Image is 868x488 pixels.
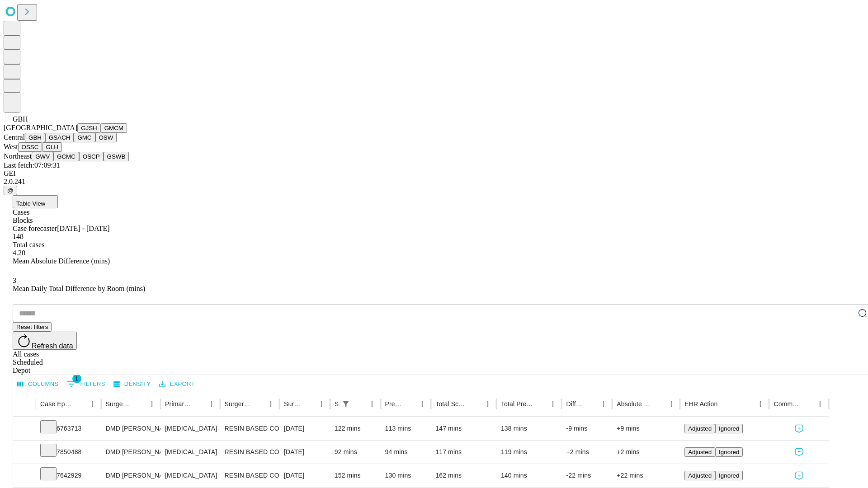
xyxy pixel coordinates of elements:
button: Ignored [715,471,743,480]
div: +9 mins [617,417,675,440]
div: 117 mins [435,441,492,464]
button: Density [111,377,153,391]
button: Sort [469,398,481,410]
button: Show filters [65,377,108,391]
button: Expand [18,445,31,460]
div: 138 mins [501,417,557,440]
div: [MEDICAL_DATA] [165,441,215,464]
span: 1 [72,374,81,383]
button: Menu [315,398,328,410]
button: Adjusted [684,424,715,433]
div: DMD [PERSON_NAME] Dmd [106,464,156,487]
div: 113 mins [385,417,427,440]
button: Menu [205,398,218,410]
div: Predicted In Room Duration [385,400,403,408]
span: GBH [13,115,28,123]
div: Case Epic Id [40,400,73,408]
div: -22 mins [566,464,608,487]
span: Refresh data [32,342,73,350]
button: Export [157,377,197,391]
button: Adjusted [684,471,715,480]
span: 148 [13,233,24,240]
button: Menu [264,398,277,410]
div: 147 mins [435,417,492,440]
div: +22 mins [617,464,675,487]
button: Sort [801,398,814,410]
button: Sort [353,398,366,410]
div: Scheduled In Room Duration [335,400,339,408]
button: Adjusted [684,447,715,457]
button: Menu [597,398,610,410]
div: [DATE] [284,464,325,487]
button: @ [4,186,17,195]
button: Reset filters [13,322,52,332]
div: 119 mins [501,441,557,464]
button: Expand [18,468,31,484]
button: OSSC [18,142,42,152]
div: +2 mins [617,441,675,464]
div: [MEDICAL_DATA] [165,417,215,440]
div: RESIN BASED COMPOSITE 1 SURFACE, POSTERIOR [225,441,275,464]
span: 3 [13,277,16,284]
div: 7850488 [40,441,97,464]
span: Central [4,133,25,141]
button: Refresh data [13,332,77,350]
button: Menu [86,398,99,410]
div: Difference [566,400,584,408]
div: 92 mins [335,441,376,464]
span: Mean Daily Total Difference by Room (mins) [13,285,145,292]
div: Surgery Date [284,400,302,408]
span: West [4,143,18,150]
button: GMC [74,133,95,142]
button: Select columns [15,377,61,391]
div: 122 mins [335,417,376,440]
span: 4.20 [13,249,25,257]
div: [DATE] [284,417,325,440]
button: GSWB [104,152,129,161]
button: Menu [146,398,158,410]
div: DMD [PERSON_NAME] Dmd [106,441,156,464]
button: Menu [416,398,429,410]
div: Comments [774,400,800,408]
div: -9 mins [566,417,608,440]
span: Adjusted [688,472,712,479]
button: GSACH [45,133,74,142]
div: 140 mins [501,464,557,487]
button: Sort [718,398,731,410]
span: [GEOGRAPHIC_DATA] [4,124,77,131]
button: GCMC [53,152,79,161]
button: GJSH [77,123,101,133]
button: Sort [133,398,146,410]
button: Sort [652,398,665,410]
div: 2.0.241 [4,178,864,186]
button: Menu [665,398,678,410]
button: GWV [32,152,53,161]
span: @ [7,187,14,194]
button: OSCP [79,152,104,161]
button: Ignored [715,447,743,457]
span: Adjusted [688,425,712,432]
button: Menu [814,398,826,410]
div: Surgeon Name [106,400,132,408]
span: Total cases [13,241,44,249]
button: Table View [13,195,58,208]
div: Total Predicted Duration [501,400,533,408]
div: 130 mins [385,464,427,487]
button: Menu [481,398,494,410]
div: [MEDICAL_DATA] [165,464,215,487]
div: GEI [4,169,864,178]
button: Sort [403,398,416,410]
button: Sort [302,398,315,410]
span: Reset filters [16,324,48,330]
button: Menu [547,398,559,410]
div: EHR Action [684,400,717,408]
div: Absolute Difference [617,400,651,408]
div: RESIN BASED COMPOSITE 2 SURFACES, POSTERIOR [225,417,275,440]
button: Sort [74,398,86,410]
span: Ignored [719,472,739,479]
div: Primary Service [165,400,191,408]
span: Last fetch: 07:09:31 [4,161,60,169]
button: GMCM [101,123,127,133]
span: [DATE] - [DATE] [57,225,109,232]
span: Ignored [719,425,739,432]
